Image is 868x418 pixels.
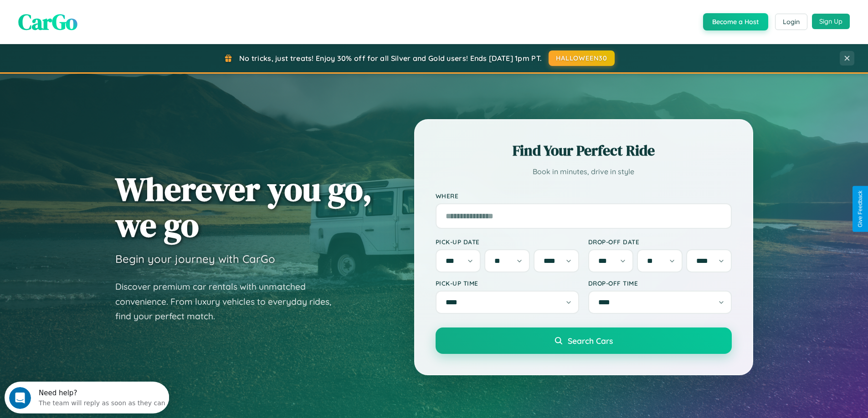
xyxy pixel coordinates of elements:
[436,238,579,246] label: Pick-up Date
[775,14,807,30] button: Login
[549,50,615,66] button: HALLOWEEN30
[436,279,579,287] label: Pick-up Time
[568,336,613,346] span: Search Cars
[857,191,863,227] div: Give Feedback
[436,327,732,354] button: Search Cars
[34,15,161,25] div: The team will reply as soon as they can
[703,13,768,30] button: Become a Host
[436,192,732,200] label: Where
[115,171,372,243] h1: Wherever you go, we go
[4,4,169,29] div: Open Intercom Messenger
[436,165,732,178] p: Book in minutes, drive in style
[239,54,542,63] span: No tricks, just treats! Enjoy 30% off for all Silver and Gold users! Ends [DATE] 1pm PT.
[34,8,161,15] div: Need help?
[588,238,732,246] label: Drop-off Date
[5,382,169,413] iframe: Intercom live chat discovery launcher
[812,14,850,29] button: Sign Up
[9,387,31,409] iframe: Intercom live chat
[588,279,732,287] label: Drop-off Time
[436,141,732,161] h2: Find Your Perfect Ride
[115,252,275,266] h3: Begin your journey with CarGo
[115,279,343,324] p: Discover premium car rentals with unmatched convenience. From luxury vehicles to everyday rides, ...
[18,7,77,37] span: CarGo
